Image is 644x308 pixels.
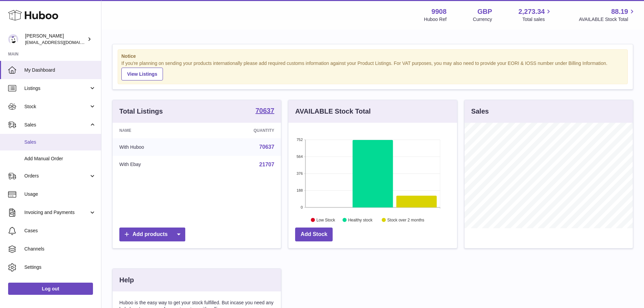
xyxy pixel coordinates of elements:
[579,7,636,23] a: 88.19 AVAILABLE Stock Total
[201,123,281,138] th: Quantity
[24,209,89,216] span: Invoicing and Payments
[113,123,201,138] th: Name
[119,276,134,285] h3: Help
[8,34,18,44] img: internalAdmin-9908@internal.huboo.com
[119,228,185,241] a: Add products
[256,107,275,114] strong: 70637
[387,217,424,222] text: Stock over 2 months
[296,188,303,192] text: 188
[579,16,636,23] span: AVAILABLE Stock Total
[24,264,96,270] span: Settings
[519,7,545,16] span: 2,273.34
[25,33,86,46] div: [PERSON_NAME]
[24,191,96,197] span: Usage
[25,40,99,45] span: [EMAIL_ADDRESS][DOMAIN_NAME]
[348,217,373,222] text: Healthy stock
[256,107,275,115] a: 70637
[296,138,303,142] text: 752
[24,246,96,252] span: Channels
[296,155,303,159] text: 564
[522,16,552,23] span: Total sales
[471,107,489,116] h3: Sales
[424,16,447,23] div: Huboo Ref
[24,85,89,92] span: Listings
[8,283,93,295] a: Log out
[296,171,303,175] text: 376
[295,228,333,241] a: Add Stock
[431,7,447,16] strong: 9908
[611,7,628,16] span: 88.19
[477,7,492,16] strong: GBP
[473,16,492,23] div: Currency
[121,68,163,80] a: View Listings
[259,144,275,150] a: 70637
[519,7,553,23] a: 2,273.34 Total sales
[24,103,89,110] span: Stock
[259,162,275,167] a: 21707
[24,139,96,145] span: Sales
[316,217,335,222] text: Low Stock
[24,67,96,73] span: My Dashboard
[24,122,89,128] span: Sales
[301,205,303,209] text: 0
[119,107,163,116] h3: Total Listings
[24,156,96,162] span: Add Manual Order
[295,107,371,116] h3: AVAILABLE Stock Total
[24,228,96,234] span: Cases
[113,156,201,173] td: With Ebay
[24,173,89,179] span: Orders
[121,60,624,80] div: If you're planning on sending your products internationally please add required customs informati...
[113,138,201,156] td: With Huboo
[121,53,624,60] strong: Notice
